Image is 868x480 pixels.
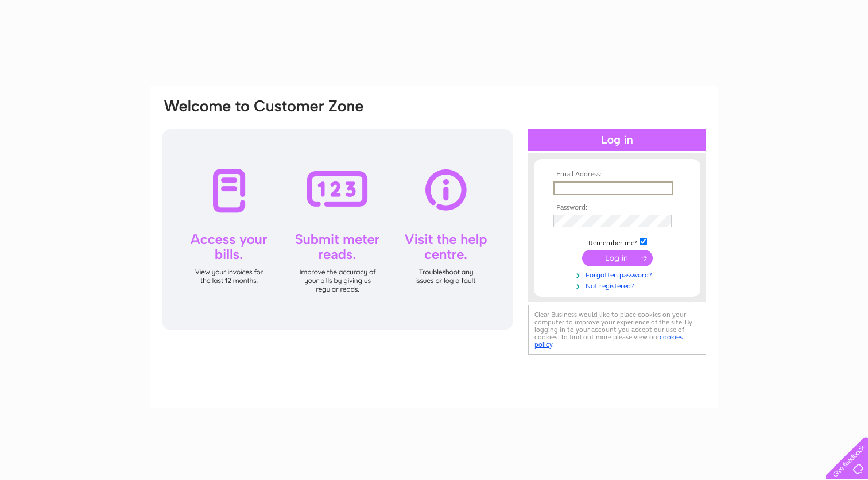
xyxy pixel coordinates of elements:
th: Email Address: [551,171,684,179]
th: Password: [551,204,684,212]
a: Not registered? [553,280,684,291]
td: Remember me? [551,236,684,247]
input: Submit [582,250,653,266]
div: Clear Business would like to place cookies on your computer to improve your experience of the sit... [528,305,706,355]
a: Forgotten password? [553,269,684,280]
a: cookies policy [534,333,683,349]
